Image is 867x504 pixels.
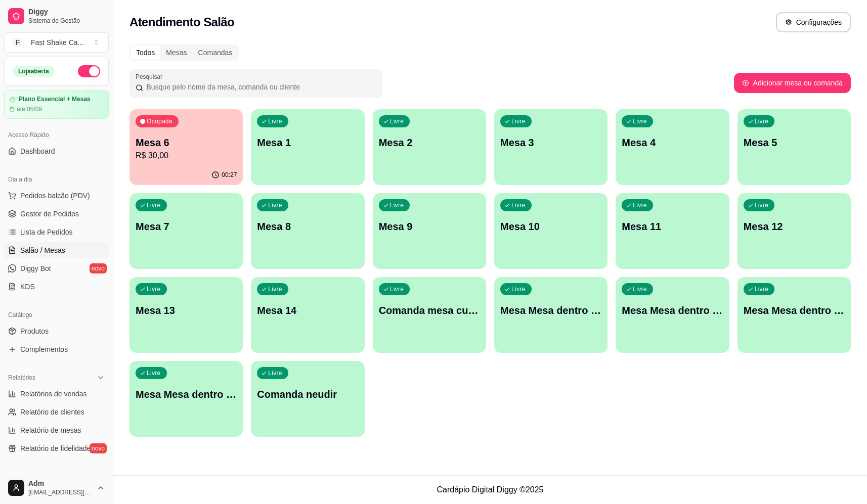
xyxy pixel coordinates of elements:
p: Mesa Mesa dentro vermelha [136,387,237,401]
p: Mesa 8 [257,219,358,234]
span: Gestor de Pedidos [20,209,79,219]
a: Complementos [4,341,109,357]
span: Diggy [28,8,105,17]
a: Produtos [4,323,109,339]
p: Mesa 12 [744,219,845,234]
p: Livre [755,285,769,293]
span: Relatório de clientes [20,407,84,417]
article: até 05/09 [17,105,42,113]
button: LivreMesa 13 [129,277,243,353]
a: Plano Essencial + Mesasaté 05/09 [4,90,109,119]
button: LivreMesa 14 [251,277,364,353]
p: Livre [268,285,282,293]
article: Plano Essencial + Mesas [19,96,91,103]
p: Mesa 9 [379,219,480,234]
p: Livre [511,285,526,293]
p: Mesa 1 [257,135,358,150]
a: Relatório de clientes [4,404,109,420]
p: Livre [755,201,769,209]
span: Complementos [20,344,68,354]
p: Livre [633,117,647,125]
p: Mesa 2 [379,135,480,150]
button: LivreMesa 12 [738,193,851,269]
p: Livre [268,369,282,377]
span: Relatórios de vendas [20,389,87,399]
footer: Cardápio Digital Diggy © 2025 [113,475,867,504]
a: KDS [4,279,109,295]
p: Livre [633,285,647,293]
span: Relatórios [8,374,35,382]
p: Livre [511,117,526,125]
button: LivreMesa Mesa dentro verde [738,277,851,353]
p: Mesa 4 [622,135,723,150]
a: DiggySistema de Gestão [4,4,109,28]
button: LivreMesa Mesa dentro azul [494,277,608,353]
div: Fast Shake Ca ... [31,37,83,48]
a: Lista de Pedidos [4,224,109,240]
p: Mesa 6 [136,135,237,150]
span: Sistema de Gestão [28,17,105,25]
button: LivreMesa Mesa dentro laranja [616,277,729,353]
span: F [13,37,23,48]
button: OcupadaMesa 6R$ 30,0000:27 [129,109,243,185]
button: Select a team [4,32,109,53]
h2: Atendimento Salão [129,14,234,30]
span: Dashboard [20,146,55,156]
button: Adicionar mesa ou comanda [734,73,851,93]
div: Comandas [193,45,238,60]
a: Relatórios de vendas [4,386,109,402]
a: Relatório de mesas [4,422,109,438]
p: Livre [147,285,161,293]
button: LivreMesa 2 [373,109,486,185]
p: Mesa Mesa dentro azul [500,303,601,317]
button: LivreMesa Mesa dentro vermelha [129,361,243,437]
button: LivreComanda mesa cupim [373,277,486,353]
p: Mesa 3 [500,135,601,150]
span: Lista de Pedidos [20,227,73,237]
a: Relatório de fidelidadenovo [4,440,109,456]
p: Livre [147,201,161,209]
p: Livre [147,369,161,377]
button: LivreMesa 9 [373,193,486,269]
p: 00:27 [222,171,237,179]
div: Mesas [160,45,192,60]
button: LivreComanda neudir [251,361,364,437]
span: Salão / Mesas [20,245,65,255]
p: Mesa 14 [257,303,358,317]
span: KDS [20,282,35,292]
span: Pedidos balcão (PDV) [20,191,90,201]
p: Comanda neudir [257,387,358,401]
p: Livre [633,201,647,209]
p: Mesa 7 [136,219,237,234]
div: Dia a dia [4,171,109,188]
p: Livre [390,285,404,293]
button: LivreMesa 10 [494,193,608,269]
button: LivreMesa 1 [251,109,364,185]
p: R$ 30,00 [136,150,237,162]
p: Ocupada [147,117,172,125]
button: LivreMesa 7 [129,193,243,269]
div: Catálogo [4,307,109,323]
div: Acesso Rápido [4,127,109,143]
label: Pesquisar [136,72,166,81]
a: Dashboard [4,143,109,159]
p: Livre [268,117,282,125]
div: Gerenciar [4,469,109,485]
button: LivreMesa 3 [494,109,608,185]
button: LivreMesa 5 [738,109,851,185]
a: Salão / Mesas [4,242,109,258]
a: Gestor de Pedidos [4,206,109,222]
p: Mesa 13 [136,303,237,317]
p: Mesa 5 [744,135,845,150]
button: LivreMesa 4 [616,109,729,185]
p: Comanda mesa cupim [379,303,480,317]
span: [EMAIL_ADDRESS][PERSON_NAME][DOMAIN_NAME] [28,488,93,496]
span: Adm [28,479,93,488]
button: LivreMesa 11 [616,193,729,269]
p: Mesa Mesa dentro laranja [622,303,723,317]
p: Mesa 10 [500,219,601,234]
button: Adm[EMAIL_ADDRESS][PERSON_NAME][DOMAIN_NAME] [4,476,109,500]
p: Livre [511,201,526,209]
p: Mesa Mesa dentro verde [744,303,845,317]
div: Todos [131,45,160,60]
